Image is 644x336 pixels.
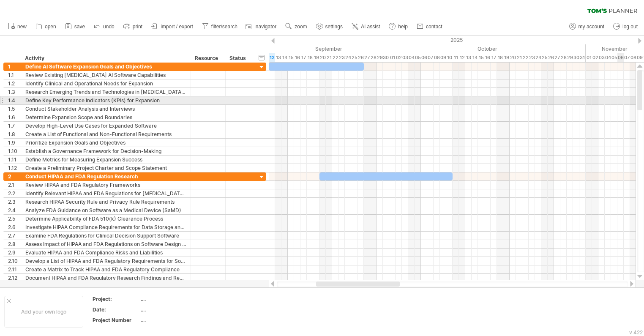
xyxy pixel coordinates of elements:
div: Monday, 13 October 2025 [465,53,472,62]
a: filter/search [200,21,240,32]
div: 1.2 [8,79,21,87]
div: Evaluate HIPAA and FDA Compliance Risks and Liabilities [25,249,186,257]
a: zoom [283,21,309,32]
div: 2.8 [8,240,21,248]
div: 1.4 [8,96,21,104]
div: Identify Clinical and Operational Needs for Expansion [25,79,186,87]
div: Tuesday, 4 November 2025 [605,53,611,62]
div: Thursday, 18 September 2025 [307,53,313,62]
div: Thursday, 6 November 2025 [617,53,624,62]
div: Friday, 31 October 2025 [579,53,586,62]
div: Wednesday, 29 October 2025 [567,53,573,62]
span: save [74,24,85,30]
div: October 2025 [389,44,586,53]
div: Conduct HIPAA and FDA Regulation Research [25,172,186,180]
div: .... [141,317,212,324]
span: settings [325,24,343,30]
span: navigator [256,24,276,30]
div: Assess Impact of HIPAA and FDA Regulations on Software Design and Development [25,240,186,248]
div: Status [229,54,248,63]
div: Tuesday, 16 September 2025 [294,53,300,62]
div: Define Metrics for Measuring Expansion Success [25,156,186,164]
div: Research Emerging Trends and Technologies in [MEDICAL_DATA] AI [25,88,186,96]
div: Review Existing [MEDICAL_DATA] AI Software Capabilities [25,71,186,79]
div: 2.6 [8,223,21,231]
div: Create a Preliminary Project Charter and Scope Statement [25,164,186,172]
div: Sunday, 28 September 2025 [370,53,377,62]
span: filter/search [211,24,237,30]
span: log out [622,24,638,30]
a: import / export [149,21,196,32]
div: Add your own logo [4,296,83,328]
div: Define Key Performance Indicators (KPIs) for Expansion [25,96,186,104]
div: Wednesday, 5 November 2025 [611,53,617,62]
a: undo [92,21,117,32]
div: Wednesday, 15 October 2025 [478,53,484,62]
div: Friday, 12 September 2025 [269,53,275,62]
div: Investigate HIPAA Compliance Requirements for Data Storage and Transmission [25,223,186,231]
div: Sunday, 14 September 2025 [281,53,288,62]
div: Activity [25,54,186,63]
div: 2.11 [8,265,21,273]
div: Thursday, 2 October 2025 [396,53,402,62]
div: Saturday, 4 October 2025 [408,53,415,62]
a: print [121,21,145,32]
div: Friday, 7 November 2025 [624,53,630,62]
div: Sunday, 5 October 2025 [415,53,421,62]
span: import / export [161,24,193,30]
div: 2.2 [8,189,21,197]
span: contact [426,24,442,30]
div: Wednesday, 1 October 2025 [389,53,396,62]
a: AI assist [349,21,382,32]
div: 1.5 [8,105,21,113]
div: Define AI Software Expansion Goals and Objectives [25,63,186,71]
div: Tuesday, 23 September 2025 [338,53,345,62]
span: my account [579,24,604,30]
div: Saturday, 11 October 2025 [453,53,459,62]
div: 1.8 [8,130,21,138]
div: Thursday, 16 October 2025 [484,53,491,62]
div: Identify Relevant HIPAA and FDA Regulations for [MEDICAL_DATA] AI Software [25,189,186,197]
a: open [33,21,59,32]
div: Monday, 3 November 2025 [598,53,605,62]
div: Project Number [93,317,139,324]
div: Saturday, 25 October 2025 [541,53,548,62]
div: 2.1 [8,181,21,189]
span: help [398,24,408,30]
div: Friday, 10 October 2025 [446,53,453,62]
div: 2.9 [8,249,21,257]
div: Determine Applicability of FDA 510(k) Clearance Process [25,215,186,223]
a: my account [567,21,607,32]
div: Friday, 24 October 2025 [535,53,541,62]
span: open [45,24,56,30]
div: Monday, 20 October 2025 [510,53,516,62]
div: 1.11 [8,156,21,164]
div: Thursday, 30 October 2025 [573,53,579,62]
div: Wednesday, 24 September 2025 [345,53,351,62]
div: 1.9 [8,139,21,147]
div: Tuesday, 30 September 2025 [383,53,389,62]
div: Friday, 17 October 2025 [491,53,497,62]
div: 2.5 [8,215,21,223]
div: Friday, 26 September 2025 [357,53,364,62]
div: Sunday, 19 October 2025 [503,53,510,62]
div: Create a Matrix to Track HIPAA and FDA Regulatory Compliance [25,265,186,273]
div: Monday, 29 September 2025 [377,53,383,62]
span: zoom [295,24,307,30]
div: 1.10 [8,147,21,155]
div: Develop a List of HIPAA and FDA Regulatory Requirements for Software Expansion [25,257,186,265]
div: .... [141,306,212,313]
div: 2 [8,172,21,180]
div: Tuesday, 7 October 2025 [427,53,434,62]
div: Resource [195,54,221,63]
div: Project: [93,295,139,303]
div: Saturday, 20 September 2025 [319,53,326,62]
div: Saturday, 18 October 2025 [497,53,503,62]
div: Monday, 6 October 2025 [421,53,427,62]
div: Date: [93,306,139,313]
div: Sunday, 21 September 2025 [326,53,332,62]
div: Thursday, 23 October 2025 [529,53,535,62]
div: Establish a Governance Framework for Decision-Making [25,147,186,155]
div: Conduct Stakeholder Analysis and Interviews [25,105,186,113]
div: 1.3 [8,88,21,96]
